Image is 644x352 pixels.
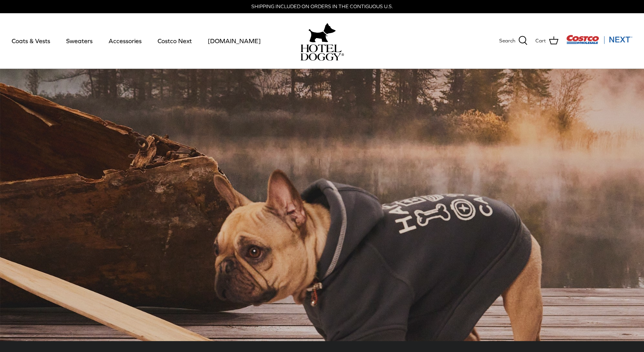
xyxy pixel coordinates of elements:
[566,40,632,46] a: Visit Costco Next
[151,28,199,54] a: Costco Next
[309,21,336,44] img: hoteldoggy.com
[201,28,268,54] a: [DOMAIN_NAME]
[102,28,149,54] a: Accessories
[499,36,528,46] a: Search
[535,36,558,46] a: Cart
[59,28,100,54] a: Sweaters
[499,37,515,45] span: Search
[300,21,344,61] a: hoteldoggy.com hoteldoggycom
[566,35,632,44] img: Costco Next
[300,44,344,61] img: hoteldoggycom
[535,37,546,45] span: Cart
[5,28,57,54] a: Coats & Vests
